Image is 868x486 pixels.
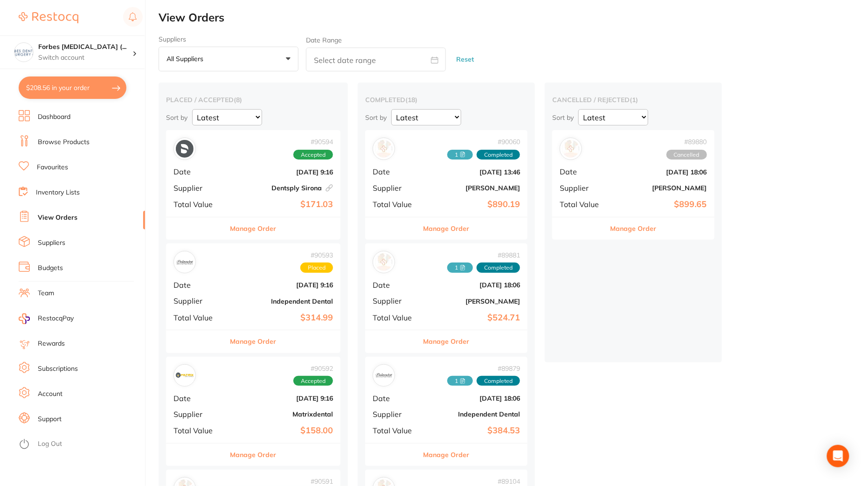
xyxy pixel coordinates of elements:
label: Suppliers [159,35,299,43]
span: # 90060 [447,138,520,146]
span: Date [174,394,224,403]
button: Reset [453,47,477,72]
span: # 90591 [300,478,333,485]
button: Manage Order [424,330,470,353]
b: [DATE] 18:06 [427,281,520,289]
button: Manage Order [424,217,470,240]
p: All suppliers [167,55,207,63]
b: $384.53 [427,426,520,436]
a: View Orders [38,213,77,222]
h2: placed / accepted ( 8 ) [166,96,340,104]
a: Inventory Lists [36,188,80,197]
button: Manage Order [424,444,470,466]
h4: Forbes Dental Surgery (DentalTown 6) [38,42,132,52]
span: Supplier [560,184,606,192]
span: # 89879 [447,365,520,372]
b: [DATE] 9:16 [232,168,333,176]
b: [DATE] 18:06 [427,395,520,402]
div: Dentsply Sirona#90594AcceptedDate[DATE] 9:16SupplierDentsply SironaTotal Value$171.03Manage Order [166,130,340,240]
p: Switch account [38,53,132,62]
span: Accepted [293,376,333,386]
a: Support [38,415,62,424]
a: Log Out [38,439,62,449]
span: Total Value [373,200,419,208]
b: [DATE] 9:16 [232,281,333,289]
span: # 90594 [293,138,333,146]
div: Matrixdental#90592AcceptedDate[DATE] 9:16SupplierMatrixdentalTotal Value$158.00Manage Order [166,357,340,466]
a: Rewards [38,339,65,348]
button: Manage Order [611,217,657,240]
p: Sort by [166,113,187,122]
span: Date [174,167,224,176]
button: Log Out [19,437,142,452]
span: Total Value [373,313,419,322]
span: Completed [477,376,520,386]
span: Total Value [373,426,419,435]
b: [DATE] 18:06 [614,168,707,176]
a: RestocqPay [19,313,74,324]
button: All suppliers [159,47,299,72]
h2: cancelled / rejected ( 1 ) [552,96,715,104]
b: [PERSON_NAME] [614,184,707,192]
img: Dentsply Sirona [176,140,194,158]
img: Independent Dental [176,253,194,271]
span: Received [447,376,473,386]
span: Accepted [293,150,333,160]
b: $524.71 [427,313,520,323]
b: Matrixdental [232,410,333,418]
b: Independent Dental [232,298,333,305]
span: Cancelled [667,150,707,160]
span: Total Value [174,313,224,322]
p: Sort by [365,113,387,122]
label: Date Range [306,36,342,44]
b: $158.00 [232,426,333,436]
b: [PERSON_NAME] [427,184,520,192]
p: Sort by [552,113,574,122]
span: Date [560,167,606,176]
a: Budgets [38,264,63,273]
b: [DATE] 13:46 [427,168,520,176]
a: Favourites [37,163,68,172]
button: Manage Order [230,330,277,353]
span: # 90593 [300,251,333,259]
span: Date [373,281,419,289]
input: Select date range [306,48,446,71]
b: $899.65 [614,200,707,209]
a: Restocq Logo [19,7,78,28]
b: Independent Dental [427,410,520,418]
span: Date [373,394,419,403]
span: Supplier [174,184,224,192]
span: Total Value [560,200,606,208]
a: Subscriptions [38,364,78,374]
span: # 89104 [447,478,520,485]
img: Henry Schein Halas [562,140,580,158]
img: RestocqPay [19,313,30,324]
a: Team [38,289,54,298]
b: $314.99 [232,313,333,323]
span: RestocqPay [38,314,74,323]
div: Open Intercom Messenger [827,445,849,467]
span: Total Value [174,426,224,435]
img: Forbes Dental Surgery (DentalTown 6) [14,43,33,62]
span: Supplier [373,184,419,192]
span: Supplier [373,297,419,305]
img: Independent Dental [375,367,393,384]
span: Date [174,281,224,289]
span: Date [373,167,419,176]
div: Independent Dental#90593PlacedDate[DATE] 9:16SupplierIndependent DentalTotal Value$314.99Manage O... [166,243,340,353]
img: Adam Dental [375,253,393,271]
span: # 89881 [447,251,520,259]
img: Henry Schein Halas [375,140,393,158]
span: # 89880 [667,138,707,146]
b: [DATE] 9:16 [232,395,333,402]
b: [PERSON_NAME] [427,298,520,305]
a: Suppliers [38,238,65,248]
b: $890.19 [427,200,520,209]
button: Manage Order [230,444,277,466]
span: Supplier [373,410,419,418]
b: Dentsply Sirona [232,184,333,192]
a: Browse Products [38,138,90,147]
span: Received [447,150,473,160]
span: Completed [477,263,520,273]
h2: completed ( 18 ) [365,96,528,104]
